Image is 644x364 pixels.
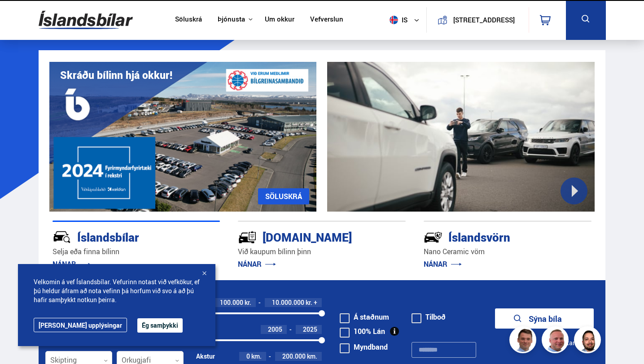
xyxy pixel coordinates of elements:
a: NÁNAR [53,259,91,269]
button: Sýna bíla [495,308,594,329]
label: Á staðnum [340,313,389,321]
span: + [314,299,317,306]
span: km. [251,353,262,360]
img: FbJEzSuNWCJXmdc-.webp [511,328,538,355]
span: is [386,16,408,24]
button: is [386,7,426,33]
button: Þjónusta [218,15,245,24]
img: eKx6w-_Home_640_.png [49,62,317,212]
p: Selja eða finna bílinn [53,247,220,257]
label: Myndband [340,343,388,351]
span: km. [307,353,317,360]
span: 2005 [268,325,282,334]
a: Söluskrá [175,15,202,25]
div: Íslandsbílar [53,229,188,244]
img: siFngHWaQ9KaOqBr.png [543,328,570,355]
div: Íslandsvörn [424,229,560,244]
a: SÖLUSKRÁ [258,188,309,204]
span: 2025 [303,325,317,334]
label: 100% Lán [340,328,385,335]
span: kr. [306,299,312,306]
a: Vefverslun [310,15,343,25]
p: Við kaupum bílinn þinn [238,247,406,257]
img: nhp88E3Fdnt1Opn2.png [575,328,602,355]
span: Velkomin á vef Íslandsbílar. Vefurinn notast við vefkökur, ef þú heldur áfram að nota vefinn þá h... [34,277,200,304]
button: Ég samþykki [137,318,183,333]
span: 10.000.000 [272,298,304,307]
label: Tilboð [412,313,446,321]
p: Nano Ceramic vörn [424,247,591,257]
span: kr. [245,299,251,306]
img: tr5P-W3DuiFaO7aO.svg [238,228,257,247]
button: [STREET_ADDRESS] [451,16,517,24]
div: [DOMAIN_NAME] [238,229,374,244]
span: 0 [246,352,250,360]
img: G0Ugv5HjCgRt.svg [39,5,133,35]
h1: Skráðu bílinn hjá okkur! [60,69,172,81]
span: 200.000 [282,352,306,360]
img: svg+xml;base64,PHN2ZyB4bWxucz0iaHR0cDovL3d3dy53My5vcmcvMjAwMC9zdmciIHdpZHRoPSI1MTIiIGhlaWdodD0iNT... [390,16,398,24]
span: 100.000 [220,298,243,307]
a: [STREET_ADDRESS] [432,7,523,33]
a: [PERSON_NAME] upplýsingar [34,318,127,332]
img: JRvxyua_JYH6wB4c.svg [53,228,71,247]
div: Akstur [196,353,215,360]
img: -Svtn6bYgwAsiwNX.svg [424,228,442,247]
a: NÁNAR [238,259,276,269]
a: Um okkur [265,15,294,25]
a: NÁNAR [424,259,462,269]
